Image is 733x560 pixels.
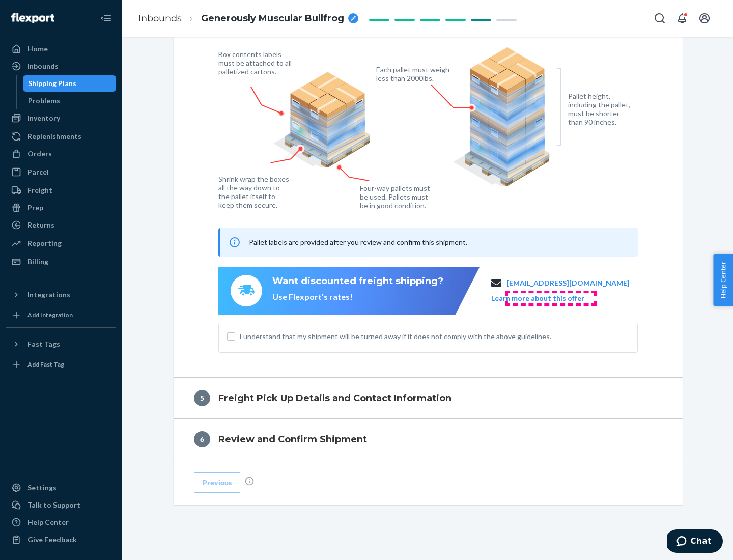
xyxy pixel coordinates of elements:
button: Talk to Support [6,497,116,513]
button: Open notifications [672,8,692,29]
div: Use Flexport's rates! [272,291,443,303]
ol: breadcrumbs [130,4,366,34]
button: Open Search Box [650,8,670,29]
div: Inbounds [27,61,59,71]
div: Want discounted freight shipping? [272,275,443,288]
div: Fast Tags [27,339,60,349]
button: 6Review and Confirm Shipment [174,419,683,460]
button: Previous [194,472,240,493]
div: Give Feedback [27,535,77,545]
a: Home [6,41,116,57]
span: I understand that my shipment will be turned away if it does not comply with the above guidelines. [239,331,629,342]
figcaption: Each pallet must weigh less than 2000lbs. [376,65,452,82]
figcaption: Four-way pallets must be used. Pallets must be in good condition. [360,184,431,210]
div: 6 [194,431,210,447]
a: Orders [6,146,116,162]
a: Problems [23,93,117,109]
div: Add Fast Tag [27,360,64,369]
a: Billing [6,254,116,270]
span: Generously Muscular Bullfrog [201,12,344,25]
a: Freight [6,182,116,199]
figcaption: Box contents labels must be attached to all palletized cartons. [218,50,294,76]
figcaption: Shrink wrap the boxes all the way down to the pallet itself to keep them secure. [218,175,291,209]
div: Orders [27,149,52,159]
div: Freight [27,185,52,195]
a: Returns [6,217,116,233]
a: Shipping Plans [23,75,117,92]
a: Inventory [6,110,116,126]
button: 5Freight Pick Up Details and Contact Information [174,378,683,418]
a: Settings [6,480,116,496]
div: Billing [27,257,48,267]
a: Add Integration [6,307,116,323]
a: Reporting [6,235,116,251]
button: Open account menu [694,8,715,29]
a: Inbounds [138,13,182,24]
button: Close Navigation [96,8,116,29]
a: Help Center [6,514,116,530]
div: Add Integration [27,311,73,319]
figcaption: Pallet height, including the pallet, must be shorter than 90 inches. [568,92,635,126]
div: Replenishments [27,131,81,142]
div: Prep [27,203,43,213]
div: Parcel [27,167,49,177]
div: Inventory [27,113,60,123]
a: [EMAIL_ADDRESS][DOMAIN_NAME] [506,278,630,288]
div: Shipping Plans [28,78,76,89]
div: Settings [27,483,57,493]
div: Reporting [27,238,62,248]
div: Talk to Support [27,500,80,510]
a: Inbounds [6,58,116,74]
button: Help Center [713,254,733,306]
button: Fast Tags [6,336,116,352]
a: Add Fast Tag [6,356,116,373]
div: 5 [194,390,210,406]
h4: Review and Confirm Shipment [218,433,367,446]
a: Prep [6,200,116,216]
button: Learn more about this offer [491,293,584,303]
button: Integrations [6,287,116,303]
a: Replenishments [6,128,116,145]
div: Integrations [27,290,70,300]
h4: Freight Pick Up Details and Contact Information [218,391,452,405]
a: Parcel [6,164,116,180]
div: Help Center [27,517,69,527]
iframe: Opens a widget where you can chat to one of our agents [667,529,723,555]
div: Home [27,44,48,54]
input: I understand that my shipment will be turned away if it does not comply with the above guidelines. [227,332,235,341]
button: Give Feedback [6,531,116,548]
div: Returns [27,220,54,230]
div: Problems [28,96,60,106]
span: Pallet labels are provided after you review and confirm this shipment. [249,238,467,246]
img: Flexport logo [11,13,54,23]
